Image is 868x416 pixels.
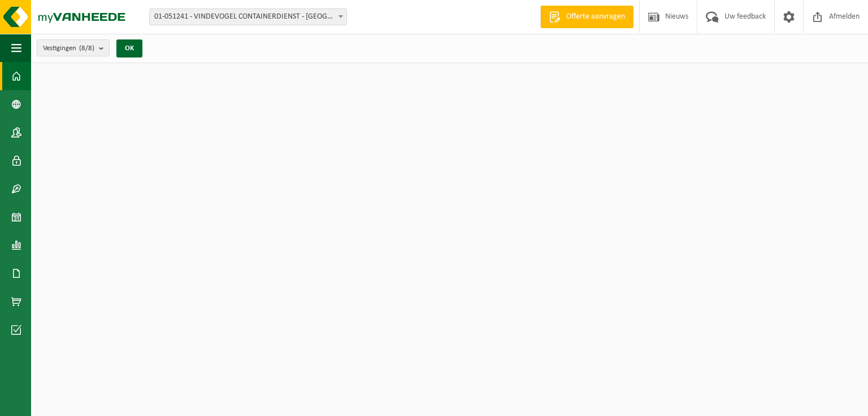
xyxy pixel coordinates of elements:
[79,45,94,52] count: (8/8)
[149,8,347,25] span: 01-051241 - VINDEVOGEL CONTAINERDIENST - OUDENAARDE - OUDENAARDE
[563,11,628,23] span: Offerte aanvragen
[43,40,94,57] span: Vestigingen
[6,391,189,416] iframe: chat widget
[540,6,633,28] a: Offerte aanvragen
[150,9,346,25] span: 01-051241 - VINDEVOGEL CONTAINERDIENST - OUDENAARDE - OUDENAARDE
[116,39,142,57] button: OK
[37,39,110,56] button: Vestigingen(8/8)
